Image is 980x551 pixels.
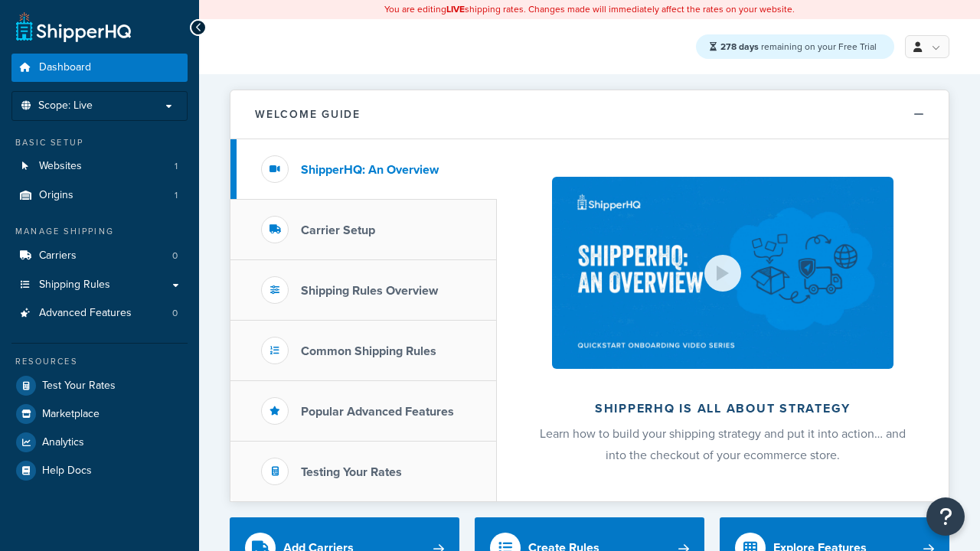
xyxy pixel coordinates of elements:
[11,299,188,328] li: Advanced Features
[720,40,759,54] strong: 278 days
[552,177,893,369] img: ShipperHQ is all about strategy
[39,249,77,262] span: Carriers
[172,249,178,262] span: 0
[230,90,949,139] button: Welcome Guide
[11,299,188,328] a: Advanced Features0
[446,2,465,16] b: LIVE
[11,242,188,270] li: Carriers
[301,344,436,358] h3: Common Shipping Rules
[11,429,188,456] a: Analytics
[11,225,188,238] div: Manage Shipping
[926,497,965,536] button: Open Resource Center
[11,372,188,399] a: Test Your Rates
[172,307,178,320] span: 0
[42,465,92,478] span: Help Docs
[39,160,82,173] span: Websites
[720,40,877,54] span: remaining on your Free Trial
[301,163,439,177] h3: ShipperHQ: An Overview
[11,400,188,428] a: Marketplace
[11,457,188,484] a: Help Docs
[39,189,73,202] span: Origins
[11,136,188,149] div: Basic Setup
[11,152,188,181] li: Websites
[540,425,906,464] span: Learn how to build your shipping strategy and put it into action… and into the checkout of your e...
[301,405,454,419] h3: Popular Advanced Features
[39,307,132,320] span: Advanced Features
[537,402,908,416] h2: ShipperHQ is all about strategy
[301,223,375,237] h3: Carrier Setup
[11,54,188,82] a: Dashboard
[11,181,188,210] a: Origins1
[11,271,188,299] a: Shipping Rules
[175,189,178,202] span: 1
[42,408,100,421] span: Marketplace
[11,242,188,270] a: Carriers0
[11,355,188,368] div: Resources
[255,109,361,120] h2: Welcome Guide
[42,380,116,393] span: Test Your Rates
[301,284,438,298] h3: Shipping Rules Overview
[175,160,178,173] span: 1
[42,436,84,449] span: Analytics
[39,61,91,74] span: Dashboard
[11,181,188,210] li: Origins
[38,99,93,112] span: Scope: Live
[11,152,188,181] a: Websites1
[301,465,402,479] h3: Testing Your Rates
[39,279,110,292] span: Shipping Rules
